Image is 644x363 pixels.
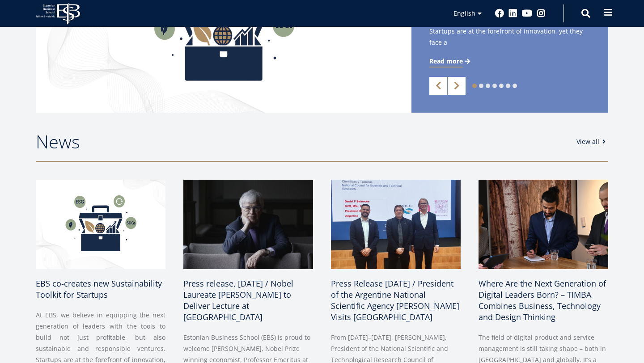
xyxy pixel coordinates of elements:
[183,180,313,269] img: a
[492,84,497,88] a: 4
[36,180,165,269] img: Startup toolkit image
[506,84,510,88] a: 6
[513,84,517,88] a: 7
[508,9,517,18] a: Linkedin
[183,278,293,322] span: Press release, [DATE] / Nobel Laureate [PERSON_NAME] to Deliver Lecture at [GEOGRAPHIC_DATA]
[486,84,490,88] a: 3
[499,84,504,88] a: 5
[576,137,608,146] a: View all
[448,77,466,95] a: Next
[429,77,447,95] a: Previous
[331,278,459,322] span: Press Release [DATE] / President of the Argentine National Scientific Agency [PERSON_NAME] Visits...
[522,9,532,18] a: Youtube
[472,84,477,88] a: 1
[537,9,546,18] a: Instagram
[495,9,504,18] a: Facebook
[479,180,608,269] img: a
[36,131,568,153] h2: News
[331,180,461,269] img: img
[429,57,463,66] span: Read more
[429,57,472,66] a: Read more
[36,278,162,300] span: EBS co-creates new Sustainability Toolkit for Startups
[479,278,606,322] span: Where Are the Next Generation of Digital Leaders Born? – TIMBA Combines Business, Technology and ...
[479,84,483,88] a: 2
